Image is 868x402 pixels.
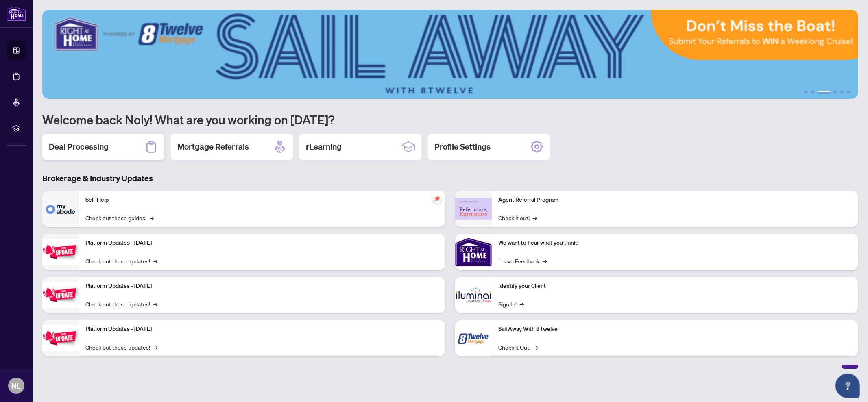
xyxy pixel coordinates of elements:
img: Sail Away With 8Twelve [455,320,492,356]
p: Agent Referral Program [498,196,852,204]
img: Self-Help [42,191,79,227]
img: Agent Referral Program [455,198,492,220]
button: Open asap [835,374,860,398]
img: Platform Updates - June 23, 2025 [42,325,79,351]
p: Sail Away With 8Twelve [498,325,852,334]
span: → [153,343,157,352]
a: Sign In!→ [498,300,524,309]
img: Slide 2 [42,10,858,99]
img: Platform Updates - July 21, 2025 [42,239,79,265]
img: logo [7,6,26,21]
a: Check out these guides!→ [85,213,154,222]
button: 3 [818,91,831,94]
a: Check out these updates!→ [85,343,157,352]
span: → [153,300,157,309]
a: Check out these updates!→ [85,256,157,265]
h2: Profile Settings [434,141,491,152]
p: Identify your Client [498,282,852,291]
button: 6 [847,91,850,94]
a: Check it Out!→ [498,343,538,352]
p: Platform Updates - [DATE] [85,282,439,291]
p: Self-Help [85,196,439,204]
span: → [533,213,537,222]
span: → [520,300,524,309]
img: We want to hear what you think! [455,234,492,270]
h2: Deal Processing [49,141,109,152]
img: Identify your Client [455,277,492,313]
span: → [153,256,157,265]
h2: rLearning [306,141,342,152]
a: Check out these updates!→ [85,300,157,309]
p: We want to hear what you think! [498,239,852,248]
span: → [534,343,538,352]
h1: Welcome back Noly! What are you working on [DATE]? [42,112,858,127]
a: Check it out!→ [498,213,537,222]
h3: Brokerage & Industry Updates [42,173,858,184]
span: → [543,256,547,265]
p: Platform Updates - [DATE] [85,239,439,248]
p: Platform Updates - [DATE] [85,325,439,334]
img: Platform Updates - July 8, 2025 [42,282,79,308]
span: pushpin [432,194,442,204]
span: NL [12,380,21,391]
button: 5 [840,91,844,94]
h2: Mortgage Referrals [177,141,249,152]
button: 4 [834,91,837,94]
span: → [150,213,154,222]
button: 1 [805,91,808,94]
button: 2 [811,91,814,94]
a: Leave Feedback→ [498,256,547,265]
